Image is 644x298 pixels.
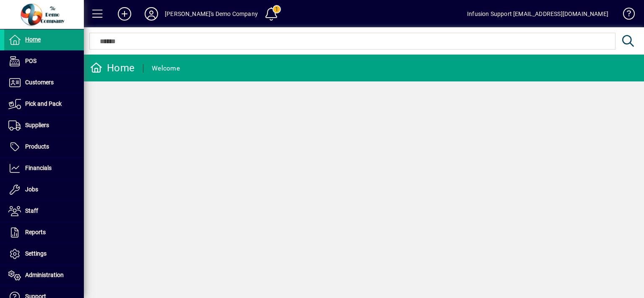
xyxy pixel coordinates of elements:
[4,265,84,286] a: Administration
[138,6,165,21] button: Profile
[4,201,84,222] a: Staff
[165,7,258,21] div: [PERSON_NAME]'s Demo Company
[4,243,84,264] a: Settings
[25,122,49,128] span: Suppliers
[111,6,138,21] button: Add
[25,207,38,214] span: Staff
[25,100,62,107] span: Pick and Pack
[617,2,634,29] a: Knowledge Base
[152,62,180,75] div: Welcome
[25,186,38,193] span: Jobs
[4,179,84,200] a: Jobs
[4,72,84,93] a: Customers
[4,51,84,72] a: POS
[25,79,54,86] span: Customers
[25,272,64,278] span: Administration
[25,58,36,64] span: POS
[4,158,84,179] a: Financials
[25,229,46,235] span: Reports
[25,36,41,43] span: Home
[4,136,84,157] a: Products
[4,94,84,115] a: Pick and Pack
[4,115,84,136] a: Suppliers
[25,250,47,257] span: Settings
[25,143,49,150] span: Products
[25,165,52,171] span: Financials
[90,61,135,75] div: Home
[4,222,84,243] a: Reports
[467,7,608,21] div: Infusion Support [EMAIL_ADDRESS][DOMAIN_NAME]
